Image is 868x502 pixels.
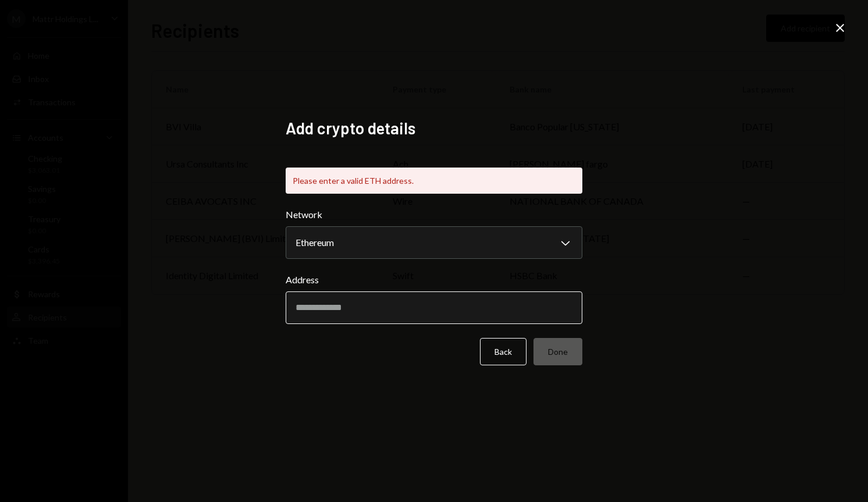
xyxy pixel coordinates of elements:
[286,273,582,287] label: Address
[286,208,582,222] label: Network
[480,338,527,365] button: Back
[286,226,582,259] button: Network
[286,117,582,140] h2: Add crypto details
[286,168,582,194] div: Please enter a valid ETH address.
